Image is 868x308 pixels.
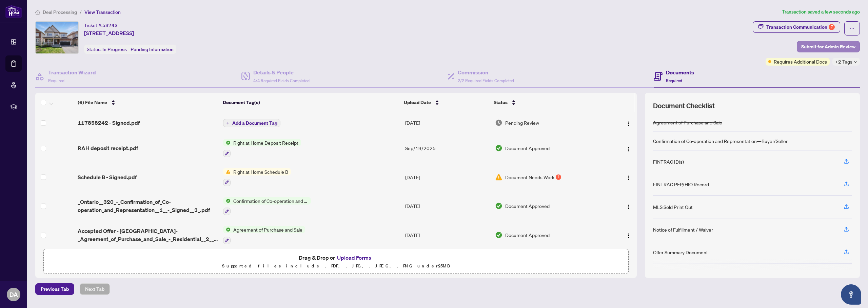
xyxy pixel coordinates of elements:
[231,139,301,146] span: Right at Home Deposit Receipt
[626,233,631,238] img: Logo
[220,93,401,112] th: Document Tag(s)
[48,78,64,83] span: Required
[402,192,492,221] td: [DATE]
[505,144,550,152] span: Document Approved
[78,198,218,214] span: _Ontario__320_-_Confirmation_of_Co-operation_and_Representation__1__-_Signed__3_.pdf
[623,143,634,153] button: Logo
[653,101,715,111] span: Document Checklist
[505,231,550,239] span: Document Approved
[402,134,492,163] td: Sep/19/2025
[666,78,682,83] span: Required
[653,203,693,211] div: MLS Sold Print Out
[404,99,431,106] span: Upload Date
[801,41,855,52] span: Submit for Admin Review
[41,284,69,294] span: Previous Tab
[491,93,603,112] th: Status
[223,197,231,205] img: Status Icon
[829,24,835,30] div: 7
[495,231,502,239] img: Document Status
[48,68,96,76] h4: Transaction Wizard
[223,119,280,127] button: Add a Document Tag
[653,158,684,165] div: FINTRAC ID(s)
[766,22,835,32] div: Transaction Communication
[623,230,634,240] button: Logo
[80,8,82,16] li: /
[402,163,492,192] td: [DATE]
[43,9,77,15] span: Deal Processing
[231,197,311,205] span: Confirmation of Co-operation and Representation—Buyer/Seller
[78,227,218,243] span: Accepted Offer - [GEOGRAPHIC_DATA]-_Agreement_of_Purchase_and_Sale_-_Residential__2__-_Signed__1_...
[495,173,502,181] img: Document Status
[9,290,18,299] span: DA
[653,119,722,126] div: Agreement of Purchase and Sale
[102,22,118,28] span: 53743
[458,78,514,83] span: 2/2 Required Fields Completed
[495,144,502,152] img: Document Status
[231,226,305,233] span: Agreement of Purchase and Sale
[78,144,138,152] span: RAH deposit receipt.pdf
[232,121,277,125] span: Add a Document Tag
[505,119,539,126] span: Pending Review
[231,168,291,175] span: Right at Home Schedule B
[223,139,301,157] button: Status IconRight at Home Deposit Receipt
[253,68,310,76] h4: Details & People
[653,226,713,233] div: Notice of Fulfillment / Waiver
[623,117,634,128] button: Logo
[850,26,854,31] span: ellipsis
[495,119,502,126] img: Document Status
[623,200,634,211] button: Logo
[401,93,491,112] th: Upload Date
[623,172,634,183] button: Logo
[494,99,508,106] span: Status
[36,22,78,53] img: IMG-X12314749_1.jpg
[223,168,291,186] button: Status IconRight at Home Schedule B
[335,253,373,262] button: Upload Forms
[78,119,140,127] span: 117858242 - Signed.pdf
[626,204,631,210] img: Logo
[75,93,220,112] th: (6) File Name
[253,78,310,83] span: 4/4 Required Fields Completed
[223,168,231,175] img: Status Icon
[495,202,502,210] img: Document Status
[402,220,492,250] td: [DATE]
[223,139,231,146] img: Status Icon
[556,174,561,180] div: 1
[626,121,631,126] img: Logo
[78,173,137,181] span: Schedule B - Signed.pdf
[299,253,373,262] span: Drag & Drop or
[80,283,110,295] button: Next Tab
[797,41,860,52] button: Submit for Admin Review
[835,58,852,66] span: +2 Tags
[505,202,550,210] span: Document Approved
[854,60,857,64] span: down
[666,68,694,76] h4: Documents
[84,29,134,37] span: [STREET_ADDRESS]
[505,173,554,181] span: Document Needs Work
[223,226,305,244] button: Status IconAgreement of Purchase and Sale
[402,112,492,134] td: [DATE]
[35,283,74,295] button: Previous Tab
[782,8,860,16] article: Transaction saved a few seconds ago
[5,5,22,18] img: logo
[84,45,176,54] div: Status:
[223,226,231,233] img: Status Icon
[653,181,709,188] div: FINTRAC PEP/HIO Record
[84,9,121,15] span: View Transaction
[626,175,631,181] img: Logo
[44,249,628,274] span: Drag & Drop orUpload FormsSupported files include .PDF, .JPG, .JPEG, .PNG under25MB
[458,68,514,76] h4: Commission
[223,197,311,215] button: Status IconConfirmation of Co-operation and Representation—Buyer/Seller
[223,119,280,127] button: Add a Document Tag
[626,146,631,152] img: Logo
[102,46,174,52] span: In Progress - Pending Information
[774,58,827,65] span: Requires Additional Docs
[841,284,861,305] button: Open asap
[753,21,840,33] button: Transaction Communication7
[84,21,118,29] div: Ticket #:
[653,137,788,145] div: Confirmation of Co-operation and Representation—Buyer/Seller
[226,121,230,125] span: plus
[35,10,40,15] span: home
[48,262,624,270] p: Supported files include .PDF, .JPG, .JPEG, .PNG under 25 MB
[653,248,708,256] div: Offer Summary Document
[78,99,107,106] span: (6) File Name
